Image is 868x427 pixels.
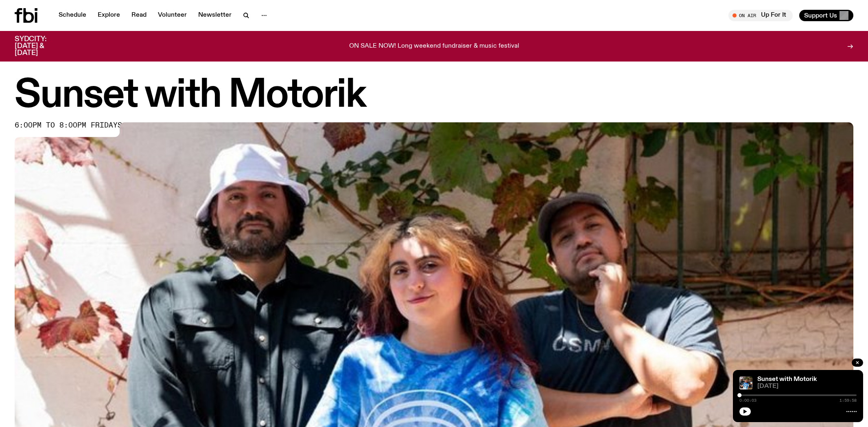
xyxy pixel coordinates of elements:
span: 0:00:03 [739,398,756,403]
a: Schedule [54,10,91,21]
span: 6:00pm to 8:00pm fridays [15,122,122,129]
a: Volunteer [153,10,192,21]
span: [DATE] [757,383,857,390]
span: Support Us [804,12,837,19]
h3: SYDCITY: [DATE] & [DATE] [15,36,67,57]
a: Newsletter [193,10,236,21]
a: Read [127,10,151,21]
a: Explore [93,10,125,21]
span: 1:59:58 [840,398,857,403]
button: On AirUp For It [728,10,793,21]
button: Support Us [799,10,853,21]
p: ON SALE NOW! Long weekend fundraiser & music festival [349,43,519,50]
img: Andrew, Reenie, and Pat stand in a row, smiling at the camera, in dappled light with a vine leafe... [739,376,752,390]
a: Sunset with Motorik [757,376,817,383]
h1: Sunset with Motorik [15,77,853,114]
